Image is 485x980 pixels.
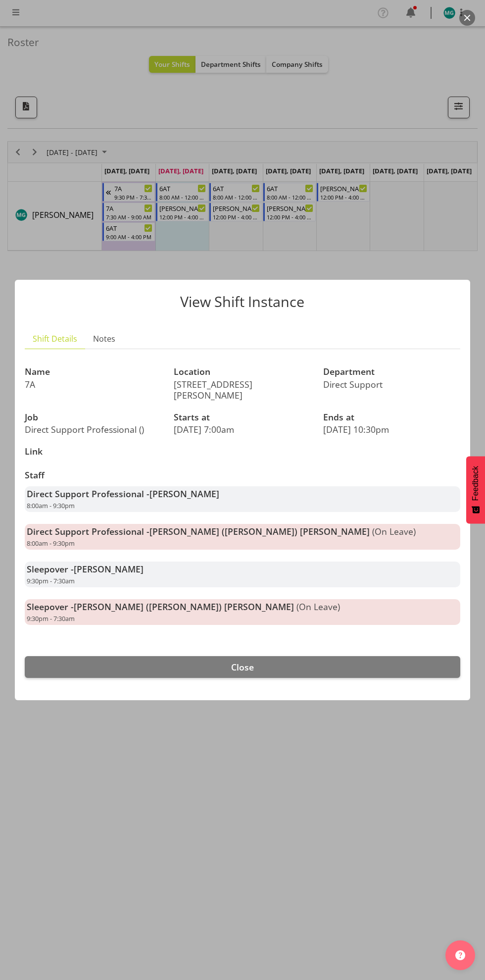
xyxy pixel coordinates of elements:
strong: Direct Support Professional - [27,488,219,500]
span: 8:00am - 9:30pm [27,501,75,510]
p: [STREET_ADDRESS][PERSON_NAME] [174,379,311,401]
span: [PERSON_NAME] ([PERSON_NAME]) [PERSON_NAME] [74,601,294,613]
button: Close [25,656,460,678]
span: 8:00am - 9:30pm [27,539,75,548]
p: [DATE] 10:30pm [323,424,460,435]
span: Shift Details [33,333,77,345]
h3: Link [25,447,162,457]
span: Close [231,661,254,673]
span: Notes [93,333,115,345]
span: 9:30pm - 7:30am [27,576,75,585]
strong: Sleepover - [27,601,294,613]
span: 9:30pm - 7:30am [27,614,75,623]
h3: Name [25,367,162,377]
h3: Job [25,413,162,422]
h3: Staff [25,470,460,480]
span: [PERSON_NAME] [149,488,219,500]
p: View Shift Instance [25,295,460,309]
h3: Department [323,367,460,377]
h3: Location [174,367,311,377]
strong: Sleepover - [27,563,144,575]
span: [PERSON_NAME] [74,563,144,575]
p: [DATE] 7:00am [174,424,311,435]
h3: Starts at [174,413,311,422]
p: Direct Support [323,379,460,390]
span: (On Leave) [296,601,340,613]
p: 7A [25,379,162,390]
img: help-xxl-2.png [455,950,465,960]
span: Feedback [471,466,480,501]
p: Direct Support Professional () [25,424,162,435]
button: Feedback - Show survey [466,456,485,523]
h3: Ends at [323,413,460,422]
span: [PERSON_NAME] ([PERSON_NAME]) [PERSON_NAME] [149,525,370,537]
strong: Direct Support Professional - [27,525,370,537]
span: (On Leave) [372,525,416,537]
